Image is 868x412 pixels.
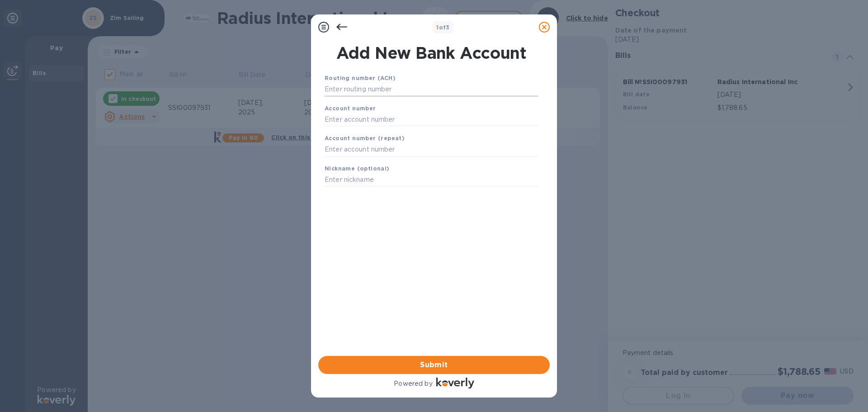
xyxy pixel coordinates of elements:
[325,360,542,370] span: Submit
[436,24,450,31] b: of 3
[319,43,543,62] h1: Add New Bank Account
[325,135,405,142] b: Account number (repeat)
[325,105,376,112] b: Account number
[325,75,396,81] b: Routing number (ACH)
[325,143,538,156] input: Enter account number
[436,378,474,388] img: Logo
[436,24,439,31] span: 1
[394,379,432,388] p: Powered by
[325,83,538,96] input: Enter routing number
[325,165,390,172] b: Nickname (optional)
[325,113,538,126] input: Enter account number
[325,173,538,187] input: Enter nickname
[318,356,550,374] button: Submit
